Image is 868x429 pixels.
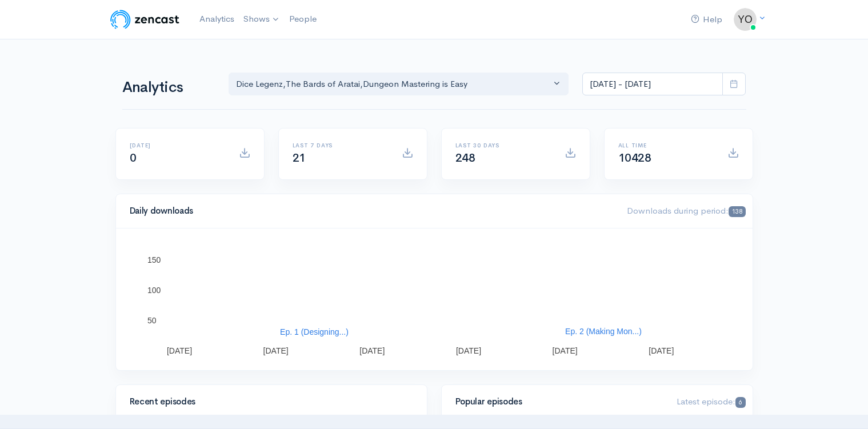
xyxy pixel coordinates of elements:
[293,151,306,165] span: 21
[735,397,745,408] span: 6
[195,7,239,31] a: Analytics
[236,78,551,91] div: Dice Legenz , The Bards of Aratai , Dungeon Mastering is Easy
[229,73,569,96] button: Dice Legenz, The Bards of Aratai, Dungeon Mastering is Easy
[109,8,181,31] img: ZenCast Logo
[166,346,191,355] text: [DATE]
[130,206,614,216] h4: Daily downloads
[147,316,157,325] text: 50
[239,7,285,32] a: Shows
[618,151,651,165] span: 10428
[280,327,349,336] text: Ep. 1 (Designing...)
[130,142,225,149] h6: [DATE]
[130,242,739,356] svg: A chart.
[147,286,161,295] text: 100
[729,206,745,217] span: 138
[565,327,642,336] text: Ep. 2 (Making Mon...)
[122,79,215,96] h1: Analytics
[618,142,714,149] h6: All time
[455,346,481,355] text: [DATE]
[582,73,723,96] input: analytics date range selector
[649,346,674,355] text: [DATE]
[147,255,161,264] text: 150
[285,7,321,31] a: People
[130,151,137,165] span: 0
[130,397,406,407] h4: Recent episodes
[552,346,577,355] text: [DATE]
[455,397,663,407] h4: Popular episodes
[263,346,288,355] text: [DATE]
[455,151,475,165] span: 248
[359,346,385,355] text: [DATE]
[734,8,757,31] img: ...
[627,205,745,216] span: Downloads during period:
[686,7,727,32] a: Help
[455,142,551,149] h6: Last 30 days
[293,142,388,149] h6: Last 7 days
[677,396,745,407] span: Latest episode:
